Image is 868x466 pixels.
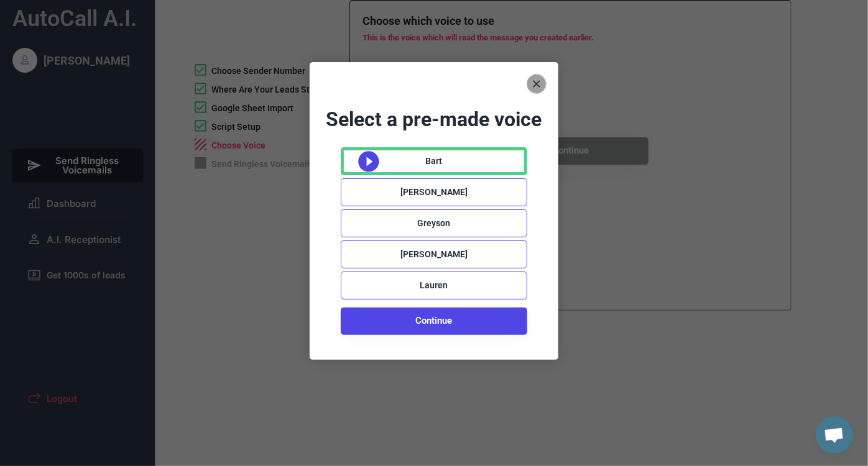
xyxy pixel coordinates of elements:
[341,308,527,335] button: Continue
[400,249,468,261] div: [PERSON_NAME]
[400,186,468,199] div: [PERSON_NAME]
[420,280,448,292] div: Lauren
[326,107,542,131] font: Select a pre-made voice
[816,416,853,454] div: Open chat
[418,217,451,230] div: Greyson
[426,155,443,168] div: Bart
